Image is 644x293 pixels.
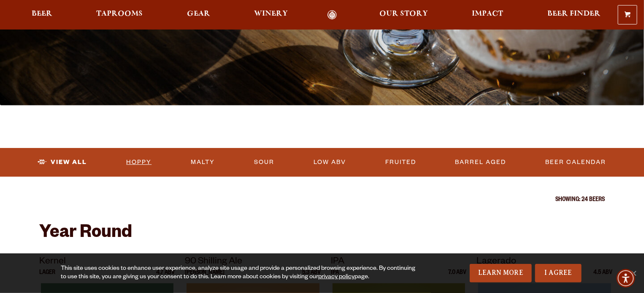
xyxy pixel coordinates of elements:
[61,265,422,282] div: This site uses cookies to enhance user experience, analyze site usage and provide a personalized ...
[187,11,210,17] span: Gear
[249,10,293,20] a: Winery
[472,11,503,17] span: Impact
[542,10,606,20] a: Beer Finder
[254,11,288,17] span: Winery
[39,224,605,244] h2: Year Round
[374,10,433,20] a: Our Story
[382,153,419,172] a: Fruited
[181,10,216,20] a: Gear
[310,153,349,172] a: Low ABV
[316,10,348,20] a: Odell Home
[187,153,218,172] a: Malty
[91,10,148,20] a: Taprooms
[32,11,52,17] span: Beer
[318,274,354,281] a: privacy policy
[123,153,155,172] a: Hoppy
[96,11,143,17] span: Taprooms
[251,153,278,172] a: Sour
[470,264,532,282] a: Learn More
[452,153,510,172] a: Barrel Aged
[542,153,610,172] a: Beer Calendar
[617,269,635,288] div: Accessibility Menu
[34,153,90,172] a: View All
[379,11,428,17] span: Our Story
[535,264,582,282] a: I Agree
[547,11,601,17] span: Beer Finder
[39,197,605,204] p: Showing: 24 Beers
[26,10,58,20] a: Beer
[467,10,509,20] a: Impact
